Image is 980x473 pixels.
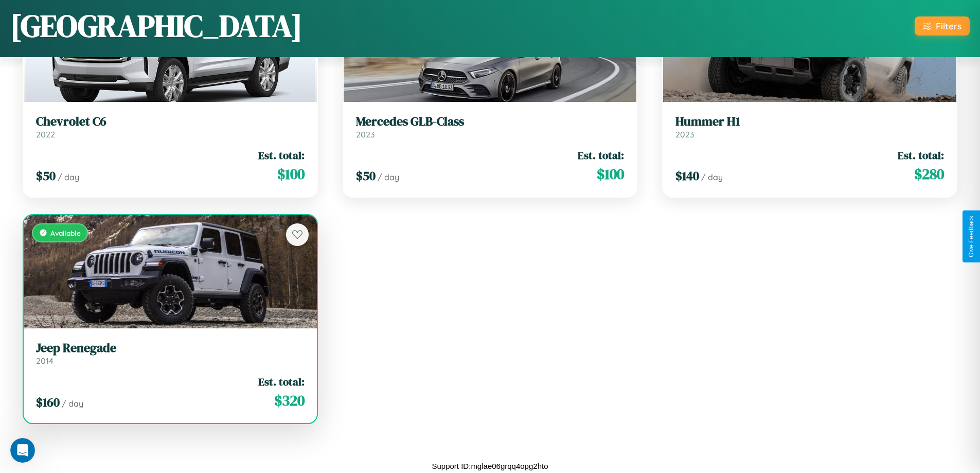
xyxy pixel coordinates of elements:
h3: Hummer H1 [675,114,944,129]
a: Mercedes GLB-Class2023 [356,114,625,139]
a: Hummer H12023 [675,114,944,139]
span: $ 100 [277,164,305,184]
span: Est. total: [258,148,305,163]
span: $ 140 [675,167,699,184]
span: $ 160 [36,394,60,411]
span: Est. total: [578,148,624,163]
div: Filters [936,21,961,31]
span: $ 100 [597,164,624,184]
span: 2022 [36,129,55,139]
a: Jeep Renegade2014 [36,341,305,366]
span: $ 50 [356,167,376,184]
iframe: Intercom live chat [10,438,35,463]
a: Chevrolet C62022 [36,114,305,139]
span: 2023 [675,129,694,139]
p: Support ID: mglae06grqq4opg2hto [432,459,548,473]
h3: Mercedes GLB-Class [356,114,625,129]
h3: Jeep Renegade [36,341,305,356]
h3: Chevrolet C6 [36,114,305,129]
div: Give Feedback [968,216,975,257]
span: / day [378,172,399,182]
span: Available [50,229,81,237]
span: $ 320 [274,390,305,411]
span: $ 280 [914,164,944,184]
span: 2023 [356,129,375,139]
span: Est. total: [898,148,944,163]
button: Filters [915,16,970,36]
span: / day [58,172,79,182]
span: $ 50 [36,167,56,184]
span: / day [701,172,723,182]
span: 2014 [36,356,54,366]
span: / day [62,398,83,409]
span: Est. total: [258,374,305,389]
h1: [GEOGRAPHIC_DATA] [10,5,302,47]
